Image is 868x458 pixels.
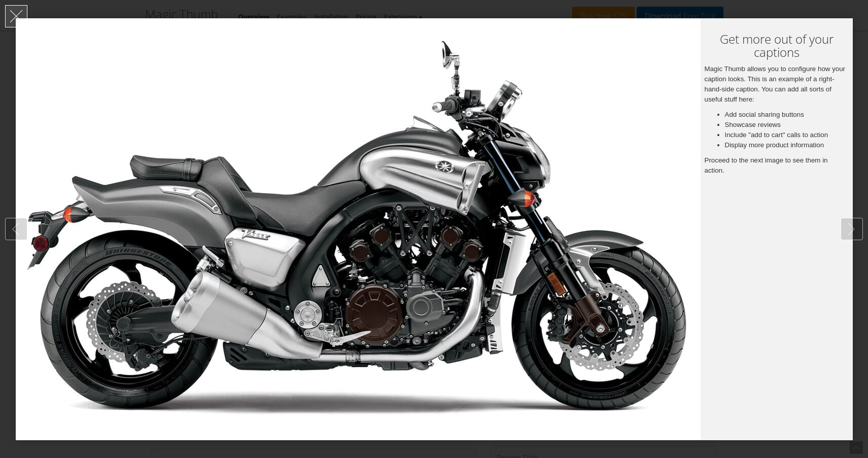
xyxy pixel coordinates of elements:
[725,110,849,120] li: Add social sharing buttons
[725,140,849,150] li: Display more product information
[5,218,27,240] a: Previous
[725,130,849,140] li: Include "add to cart" calls to action
[16,18,701,440] img: Photo 1
[705,64,849,105] p: Magic Thumb allows you to configure how your caption looks. This is an example of a right-hand-si...
[705,32,849,59] h3: Get more out of your captions
[5,5,27,27] a: Close
[705,22,849,436] div: Proceed to the next image to see them in action.
[725,120,849,130] li: Showcase reviews
[841,218,863,240] a: Next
